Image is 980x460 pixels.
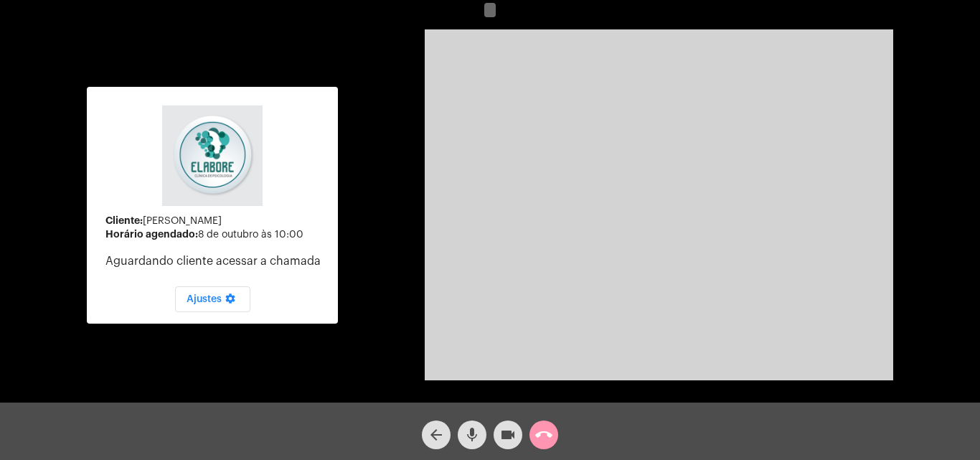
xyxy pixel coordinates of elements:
span: Ajustes [187,294,239,304]
div: [PERSON_NAME] [105,215,326,227]
strong: Horário agendado: [105,229,198,239]
strong: Cliente: [105,215,143,225]
mat-icon: settings [222,293,239,310]
mat-icon: videocam [499,426,517,443]
mat-icon: arrow_back [428,426,445,443]
img: 4c6856f8-84c7-1050-da6c-cc5081a5dbaf.jpg [162,105,263,206]
div: 8 de outubro às 10:00 [105,229,326,240]
button: Ajustes [175,286,250,312]
p: Aguardando cliente acessar a chamada [105,255,326,268]
mat-icon: call_end [535,426,552,443]
mat-icon: mic [463,426,481,443]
